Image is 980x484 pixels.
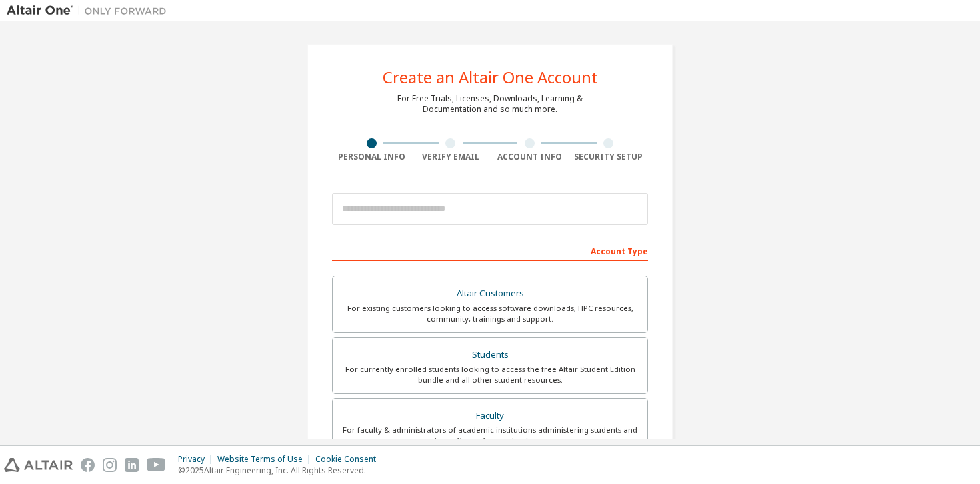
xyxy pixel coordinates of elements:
[103,458,117,472] img: instagram.svg
[332,152,411,162] div: Personal Info
[7,4,173,17] img: Altair One
[332,240,648,261] div: Account Type
[341,407,639,425] div: Faculty
[341,303,639,324] div: For existing customers looking to access software downloads, HPC resources, community, trainings ...
[178,454,217,465] div: Privacy
[178,465,384,476] p: © 2025 Altair Engineering, Inc. All Rights Reserved.
[147,458,166,472] img: youtube.svg
[4,458,73,472] img: altair_logo.svg
[383,69,598,85] div: Create an Altair One Account
[217,454,315,465] div: Website Terms of Use
[341,364,639,385] div: For currently enrolled students looking to access the free Altair Student Edition bundle and all ...
[315,454,384,465] div: Cookie Consent
[341,346,639,364] div: Students
[341,284,639,303] div: Altair Customers
[81,458,95,472] img: facebook.svg
[341,425,639,446] div: For faculty & administrators of academic institutions administering students and accessing softwa...
[490,152,569,162] div: Account Info
[411,152,491,162] div: Verify Email
[569,152,649,162] div: Security Setup
[125,458,139,472] img: linkedin.svg
[397,93,583,115] div: For Free Trials, Licenses, Downloads, Learning & Documentation and so much more.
